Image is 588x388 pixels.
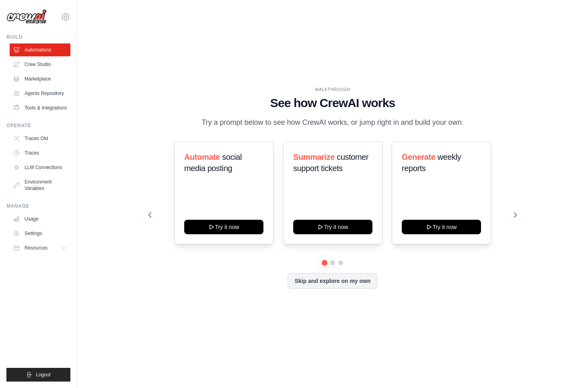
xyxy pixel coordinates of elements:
img: Logo [6,9,47,25]
a: Marketplace [10,72,70,85]
div: Build [6,34,70,40]
a: Settings [10,227,70,240]
a: Tools & Integrations [10,101,70,114]
span: Automate [184,153,220,161]
a: Traces Old [10,132,70,145]
div: Manage [6,203,70,209]
p: Try a prompt below to see how CrewAI works, or jump right in and build your own. [197,117,468,128]
span: Logout [36,371,51,378]
span: Generate [402,153,436,161]
a: Environment Variables [10,175,70,195]
a: LLM Connections [10,161,70,174]
button: Try it now [293,220,372,234]
button: Try it now [184,220,263,234]
h1: See how CrewAI works [148,96,517,110]
a: Agents Repository [10,87,70,100]
iframe: Chat Widget [548,349,588,388]
a: Automations [10,43,70,56]
button: Logout [6,368,70,382]
a: Traces [10,147,70,159]
span: Summarize [293,153,335,161]
a: Usage [10,213,70,225]
a: Crew Studio [10,58,70,71]
div: WALKTHROUGH [148,87,517,93]
button: Try it now [402,220,481,234]
span: social media posting [184,153,242,173]
div: Operate [6,122,70,129]
span: Resources [25,245,47,251]
button: Resources [10,241,70,254]
span: customer support tickets [293,153,368,173]
button: Skip and explore on my own [288,273,377,289]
